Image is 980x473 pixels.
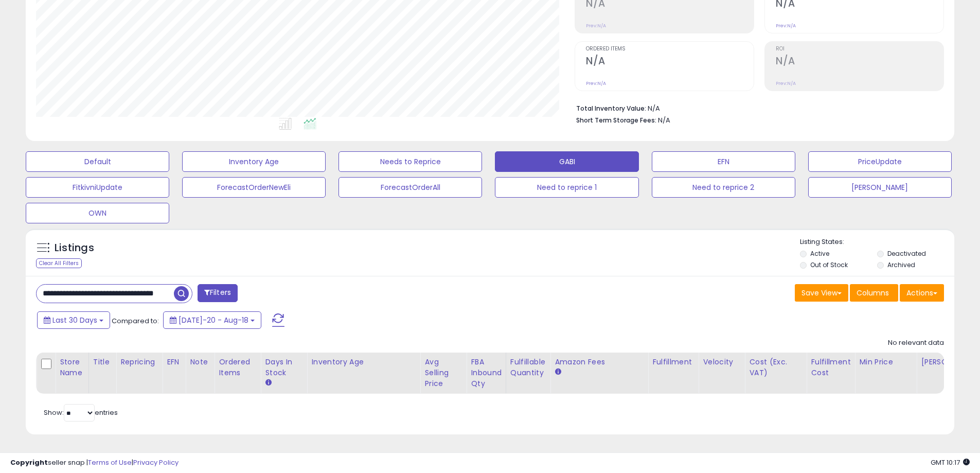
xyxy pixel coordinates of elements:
div: Fulfillment [652,357,694,367]
div: EFN [167,357,181,367]
span: Ordered Items [586,46,754,52]
div: Cost (Exc. VAT) [749,357,802,378]
div: Velocity [703,357,740,367]
button: FitkivniUpdate [26,177,169,198]
div: Fulfillable Quantity [510,357,546,378]
div: Fulfillment Cost [811,357,850,378]
button: ForecastOrderNewEli [182,177,326,198]
div: Ordered Items [219,357,256,378]
span: Show: entries [44,408,118,417]
button: Filters [198,284,238,302]
small: Amazon Fees. [555,367,561,377]
small: Prev: N/A [776,23,796,29]
span: ROI [776,46,943,52]
label: Active [810,249,829,258]
h5: Listings [55,241,94,255]
a: Privacy Policy [133,458,179,467]
div: Amazon Fees [555,357,644,367]
span: [DATE]-20 - Aug-18 [179,315,248,325]
div: Min Price [859,357,912,367]
button: Need to reprice 1 [495,177,638,198]
button: GABI [495,151,638,172]
button: Actions [900,284,944,302]
label: Out of Stock [810,260,848,269]
h2: N/A [776,55,943,69]
div: Note [190,357,210,367]
span: N/A [658,115,670,125]
h2: N/A [586,55,754,69]
small: Prev: N/A [586,23,606,29]
span: Compared to: [112,316,159,326]
small: Prev: N/A [586,80,606,86]
div: FBA inbound Qty [471,357,502,389]
label: Deactivated [887,249,926,258]
button: Default [26,151,169,172]
small: Prev: N/A [776,80,796,86]
button: [DATE]-20 - Aug-18 [163,311,261,329]
b: Short Term Storage Fees: [576,116,656,125]
div: seller snap | | [10,458,179,468]
span: Last 30 Days [52,315,97,325]
button: OWN [26,203,169,223]
button: Last 30 Days [37,311,110,329]
div: Store Name [60,357,84,378]
button: Need to reprice 2 [652,177,795,198]
span: 2025-09-18 10:17 GMT [931,458,970,467]
button: [PERSON_NAME] [808,177,952,198]
b: Total Inventory Value: [576,104,646,113]
div: Avg Selling Price [424,357,462,389]
a: Terms of Use [88,458,132,467]
button: Save View [795,284,848,302]
div: Inventory Age [311,357,416,367]
button: Inventory Age [182,151,326,172]
li: N/A [576,101,936,114]
div: No relevant data [888,338,944,348]
small: Days In Stock. [265,378,271,388]
div: Days In Stock [265,357,302,378]
button: Columns [850,284,898,302]
button: Needs to Reprice [338,151,482,172]
button: ForecastOrderAll [338,177,482,198]
p: Listing States: [800,237,954,247]
span: Columns [857,288,889,298]
button: PriceUpdate [808,151,952,172]
div: Title [93,357,112,367]
label: Archived [887,260,915,269]
button: EFN [652,151,795,172]
div: Clear All Filters [36,258,82,268]
strong: Copyright [10,458,48,467]
div: Repricing [120,357,158,367]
